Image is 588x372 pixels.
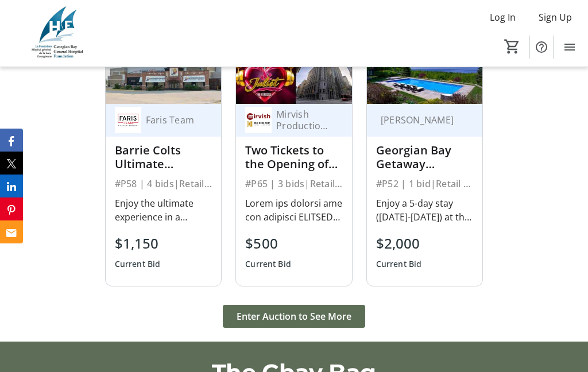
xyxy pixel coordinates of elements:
img: Georgian Bay General Hospital Foundation's Logo [7,5,109,62]
span: Enter Auction to See More [237,309,351,323]
div: Two Tickets to the Opening of '& JULIET' with After-Party Access + Hotel Stay at [GEOGRAPHIC_DATA] [245,144,343,171]
img: Barrie Colts Ultimate Experience [106,38,222,103]
img: Two Tickets to the Opening of '& JULIET' with After-Party Access + Hotel Stay at One King West [236,38,352,103]
button: Cart [502,36,523,57]
button: Help [530,36,553,59]
button: Enter Auction to See More [223,305,365,328]
div: #P65 | 3 bids | Retail Value $875 [245,176,343,192]
div: Faris Team [141,114,199,126]
div: $2,000 [376,233,422,254]
div: Lorem ips dolorsi ame con adipisci ELITSED do '& Eiusmo' te Incidi, Utlabore 48et (dolorem) al en... [245,196,343,224]
div: Enjoy a 5-day stay ([DATE]-[DATE]) at this year round luxury retreat. Furnished and designed for ... [376,196,474,224]
div: Current Bid [115,254,161,274]
div: Georgian Bay Getaway Vacation Rental [376,144,474,171]
button: Sign Up [529,8,581,26]
div: #P52 | 1 bid | Retail Value $5,000 [376,176,474,192]
div: Current Bid [245,254,291,274]
div: $500 [245,233,291,254]
img: Mirvish Productions & One King West [245,107,272,133]
div: Barrie Colts Ultimate Experience [115,144,212,171]
div: #P58 | 4 bids | Retail Value $1,400 [115,176,212,192]
div: Current Bid [376,254,422,274]
div: [PERSON_NAME] [376,114,460,126]
span: Sign Up [539,10,572,24]
div: $1,150 [115,233,161,254]
div: Enjoy the ultimate experience in a private luxury suite at the [PERSON_NAME][GEOGRAPHIC_DATA], wa... [115,196,212,224]
img: Georgian Bay Getaway Vacation Rental [367,38,483,103]
div: Mirvish Productions & One King West [272,108,329,131]
span: Log In [490,10,516,24]
button: Log In [481,8,525,26]
img: Faris Team [115,107,141,133]
button: Menu [558,36,581,59]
